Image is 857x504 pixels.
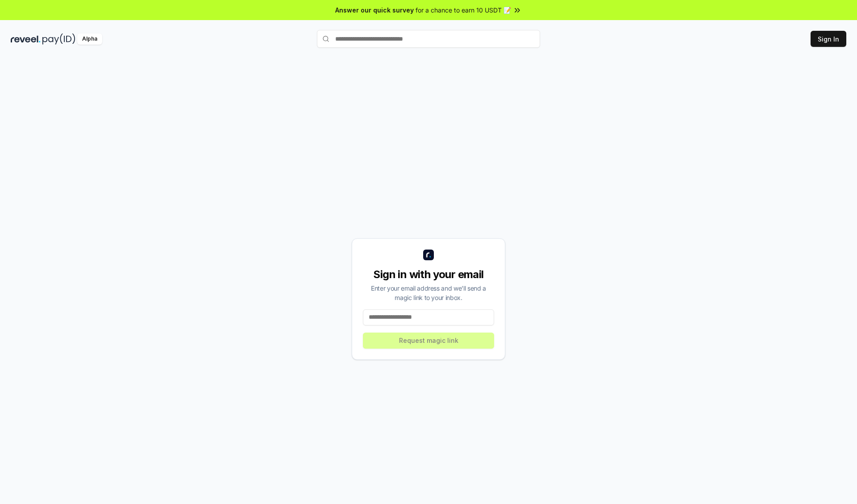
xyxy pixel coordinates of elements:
img: reveel_dark [11,33,41,45]
div: Sign in with your email [363,267,494,282]
img: logo_small [423,250,434,260]
img: pay_id [42,33,75,45]
span: for a chance to earn 10 USDT 📝 [416,5,511,15]
div: Alpha [77,33,102,45]
span: Answer our quick survey [335,5,414,15]
div: Enter your email address and we’ll send a magic link to your inbox. [363,283,494,302]
button: Sign In [811,31,846,47]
